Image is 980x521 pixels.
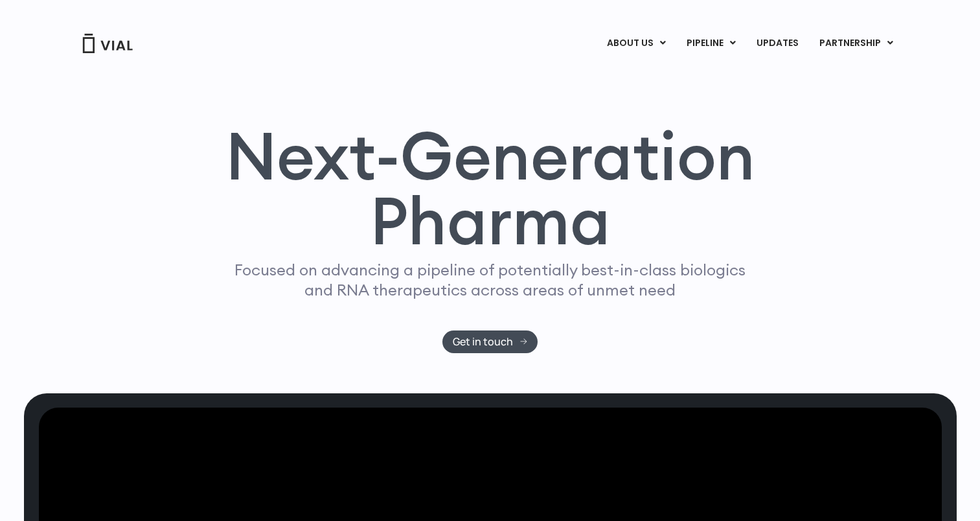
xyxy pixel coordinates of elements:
a: PARTNERSHIPMenu Toggle [809,32,904,54]
p: Focused on advancing a pipeline of potentially best-in-class biologics and RNA therapeutics acros... [229,260,751,300]
a: ABOUT USMenu Toggle [597,32,676,54]
img: Vial Logo [82,34,133,53]
a: PIPELINEMenu Toggle [676,32,746,54]
span: Get in touch [453,337,513,347]
h1: Next-Generation Pharma [210,123,771,254]
a: Get in touch [442,330,538,353]
a: UPDATES [746,32,808,54]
